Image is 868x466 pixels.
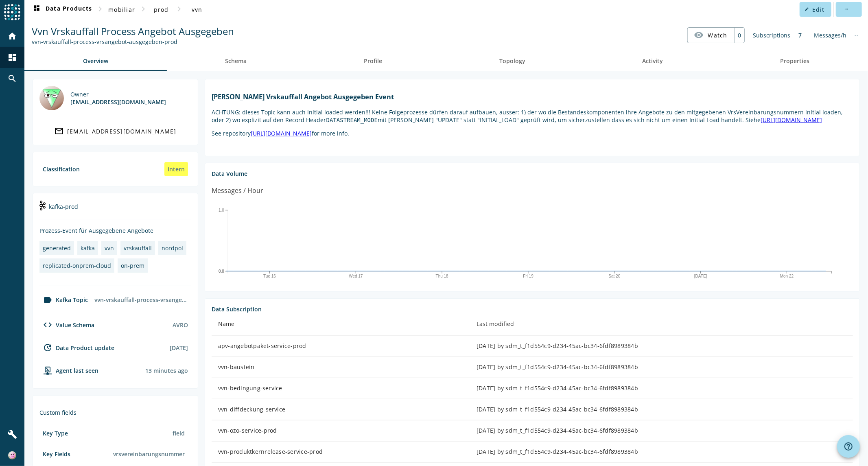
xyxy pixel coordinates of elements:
div: Data Product update [39,343,114,352]
span: Properties [780,58,809,64]
td: [DATE] by sdm_t_f1d554c9-d234-45ac-bc34-6fdf8989384b [470,378,853,399]
mat-icon: code [43,320,52,330]
text: Mon 22 [780,274,794,278]
p: ACHTUNG: dieses Topic kann auch initial loaded werden!!! Keine Folgeprozesse dürfen darauf aufbau... [212,108,853,124]
div: No information [851,27,863,43]
div: Messages/h [810,27,851,43]
img: b7ee1099912de0bd49c4108182f4e588 [8,451,16,459]
mat-icon: label [43,295,52,305]
td: [DATE] by sdm_t_f1d554c9-d234-45ac-bc34-6fdf8989384b [470,357,853,378]
text: 0.0 [219,269,224,273]
span: Activity [643,58,663,64]
div: AVRO [173,321,188,329]
div: vvn-ozo-service-prod [218,427,464,435]
div: Prozess-Event für Ausgegebene Angebote [39,227,191,234]
span: prod [154,6,169,13]
div: Key Type [43,429,68,437]
mat-icon: edit [805,7,809,11]
div: [EMAIL_ADDRESS][DOMAIN_NAME] [67,127,177,135]
mat-icon: update [43,343,52,352]
mat-icon: chevron_right [95,4,105,14]
div: Subscriptions [749,27,794,43]
a: [URL][DOMAIN_NAME] [251,129,312,137]
mat-icon: visibility [694,30,704,40]
mat-icon: mail_outline [54,126,64,136]
span: Vvn Vrskauffall Process Angebot Ausgegeben [32,24,234,38]
text: Tue 16 [263,274,276,278]
div: 7 [794,27,806,43]
span: Schema [225,58,247,64]
span: Edit [812,6,825,13]
mat-icon: build [7,429,17,439]
div: vrsvereinbarungsnummer [110,447,188,461]
span: Watch [708,28,728,42]
mat-icon: dashboard [32,4,42,14]
mat-icon: search [7,74,17,83]
div: Data Subscription [212,305,853,313]
div: replicated-onprem-cloud [43,262,111,269]
div: Messages / Hour [212,186,263,196]
text: 1.0 [219,208,224,212]
mat-icon: chevron_right [138,4,148,14]
div: agent-env-prod [39,365,98,375]
div: Kafka Topic: vvn-vrskauffall-process-vrsangebot-ausgegeben-prod [32,38,234,46]
h1: [PERSON_NAME] Vrskauffall Angebot Ausgegeben Event [212,92,853,101]
mat-icon: help_outline [844,442,853,451]
text: [DATE] [694,274,707,278]
button: Edit [800,2,831,17]
button: mobiliar [105,2,138,17]
div: Value Schema [39,320,94,330]
mat-icon: more_horiz [844,7,848,11]
td: [DATE] by sdm_t_f1d554c9-d234-45ac-bc34-6fdf8989384b [470,336,853,357]
div: [EMAIL_ADDRESS][DOMAIN_NAME] [70,98,166,106]
a: [URL][DOMAIN_NAME] [761,116,822,124]
span: Data Products [32,4,92,14]
div: Key Fields [43,450,70,458]
img: spoud-logo.svg [4,4,20,20]
mat-icon: home [7,31,17,41]
span: Profile [364,58,382,64]
span: Topology [499,58,525,64]
span: Overview [83,58,108,64]
div: Kafka Topic [39,295,88,305]
text: Sat 20 [608,274,620,278]
button: Watch [688,28,734,42]
td: [DATE] by sdm_t_f1d554c9-d234-45ac-bc34-6fdf8989384b [470,399,853,420]
div: Custom fields [39,409,191,416]
td: [DATE] by sdm_t_f1d554c9-d234-45ac-bc34-6fdf8989384b [470,442,853,463]
div: vvn-vrskauffall-process-vrsangebot-ausgegeben-prod [91,293,191,307]
button: vvn [184,2,210,17]
th: Last modified [470,313,853,336]
a: [EMAIL_ADDRESS][DOMAIN_NAME] [39,124,191,138]
div: intern [164,162,188,176]
div: 0 [734,28,744,43]
button: Data Products [28,2,95,17]
span: mobiliar [108,6,135,13]
text: Wed 17 [349,274,363,278]
div: apv-angebotpaket-service-prod [218,342,464,350]
div: on-prem [121,262,144,269]
img: mbx_300520@mobi.ch [39,86,64,110]
div: vvn-diffdeckung-service [218,405,464,413]
mat-icon: dashboard [7,53,17,62]
div: Data Volume [212,170,853,177]
div: vvn-bedingung-service [218,384,464,392]
text: Fri 19 [523,274,533,278]
div: vvn-produktkernrelease-service-prod [218,448,464,456]
div: kafka-prod [39,200,191,220]
div: vrskauffall [124,244,152,252]
div: Classification [43,165,80,173]
p: See repository for more info. [212,129,853,137]
div: [DATE] [170,344,188,352]
span: vvn [192,6,203,13]
div: Agents typically reports every 15min to 1h [145,367,188,374]
code: DATASTREAM_MODE [326,117,378,123]
button: prod [148,2,174,17]
div: generated [43,244,71,252]
mat-icon: chevron_right [174,4,184,14]
div: kafka [81,244,95,252]
td: [DATE] by sdm_t_f1d554c9-d234-45ac-bc34-6fdf8989384b [470,420,853,442]
div: field [169,426,188,440]
div: Owner [70,90,166,98]
img: kafka-prod [39,201,46,210]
